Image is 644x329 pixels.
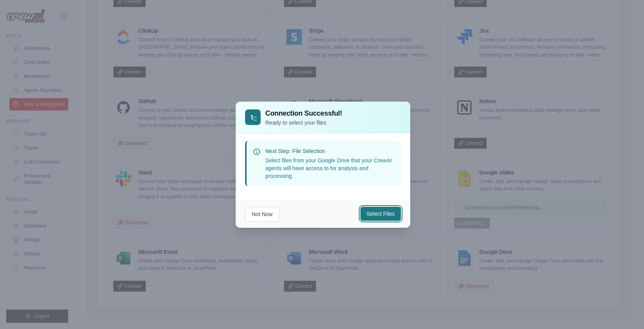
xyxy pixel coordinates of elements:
button: Not Now [245,207,279,222]
p: Ready to select your files [265,119,342,127]
p: Select files from your Google Drive that your CrewAI agents will have access to for analysis and ... [265,157,395,180]
h3: Connection Successful! [265,108,342,119]
button: Select Files [360,207,401,221]
p: Next Step: File Selection [265,147,395,155]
